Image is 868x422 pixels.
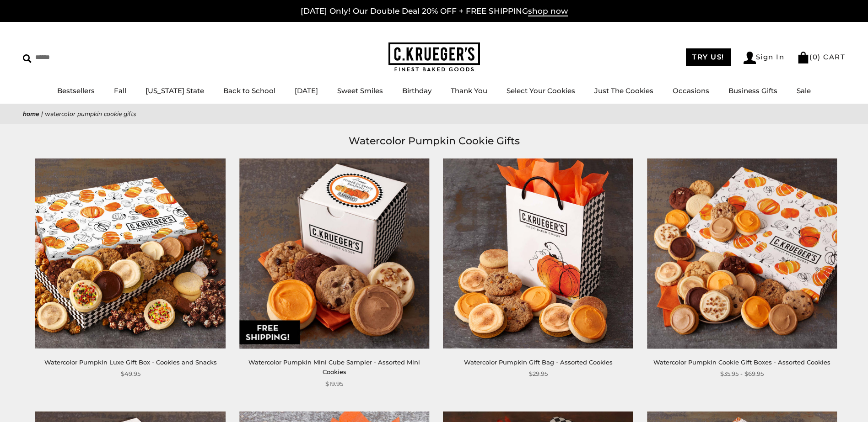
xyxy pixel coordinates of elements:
a: Occasions [673,86,709,95]
a: Birthday [402,86,431,95]
img: Watercolor Pumpkin Gift Bag - Assorted Cookies [443,158,633,348]
a: (0) CART [797,53,845,61]
a: Bestsellers [57,86,95,95]
img: Bag [797,52,809,63]
img: Account [744,52,756,64]
a: TRY US! [686,48,731,66]
a: [DATE] [295,86,318,95]
img: Watercolor Pumpkin Cookie Gift Boxes - Assorted Cookies [647,158,837,348]
img: Watercolor Pumpkin Luxe Gift Box - Cookies and Snacks [35,158,226,348]
a: Fall [114,86,126,95]
a: Watercolor Pumpkin Luxe Gift Box - Cookies and Snacks [44,359,217,366]
nav: breadcrumbs [23,109,845,119]
a: Business Gifts [728,86,777,95]
span: Watercolor Pumpkin Cookie Gifts [45,110,136,118]
a: [DATE] Only! Our Double Deal 20% OFF + FREE SHIPPINGshop now [301,6,568,16]
h1: Watercolor Pumpkin Cookie Gifts [37,133,831,149]
a: Watercolor Pumpkin Mini Cube Sampler - Assorted Mini Cookies [248,359,420,375]
img: Watercolor Pumpkin Mini Cube Sampler - Assorted Mini Cookies [239,158,430,348]
a: Sale [797,86,811,95]
a: Select Your Cookies [507,86,575,95]
a: Just The Cookies [594,86,653,95]
a: Watercolor Pumpkin Gift Bag - Assorted Cookies [464,359,613,366]
span: $29.95 [529,369,548,379]
span: $35.95 - $69.95 [720,369,764,379]
a: Sweet Smiles [337,86,383,95]
input: Search [23,50,132,64]
a: [US_STATE] State [146,86,204,95]
span: 0 [813,53,818,61]
a: Watercolor Pumpkin Cookie Gift Boxes - Assorted Cookies [653,359,830,366]
a: Back to School [223,86,275,95]
span: shop now [528,6,568,16]
img: C.KRUEGER'S [388,42,480,72]
span: $19.95 [325,379,343,389]
a: Sign In [744,52,785,64]
img: Search [23,54,32,63]
span: $49.95 [121,369,140,379]
a: Home [23,110,39,118]
span: | [41,110,43,118]
a: Thank You [451,86,487,95]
